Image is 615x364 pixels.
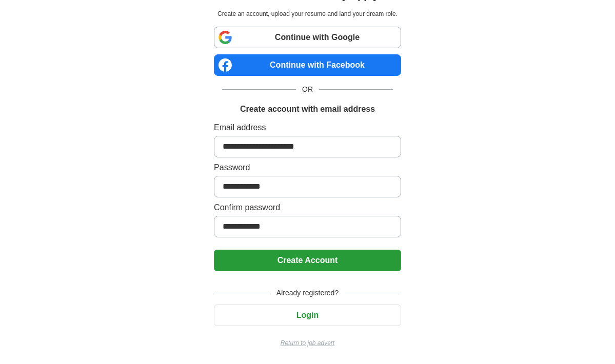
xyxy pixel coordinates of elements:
[296,84,319,95] span: OR
[214,311,401,319] a: Login
[214,338,401,348] a: Return to job advert
[214,161,401,174] label: Password
[216,9,399,18] p: Create an account, upload your resume and land your dream role.
[214,54,401,76] a: Continue with Facebook
[240,103,375,115] h1: Create account with email address
[214,122,401,134] label: Email address
[214,305,401,326] button: Login
[214,201,401,214] label: Confirm password
[214,250,401,271] button: Create Account
[214,27,401,48] a: Continue with Google
[270,288,345,298] span: Already registered?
